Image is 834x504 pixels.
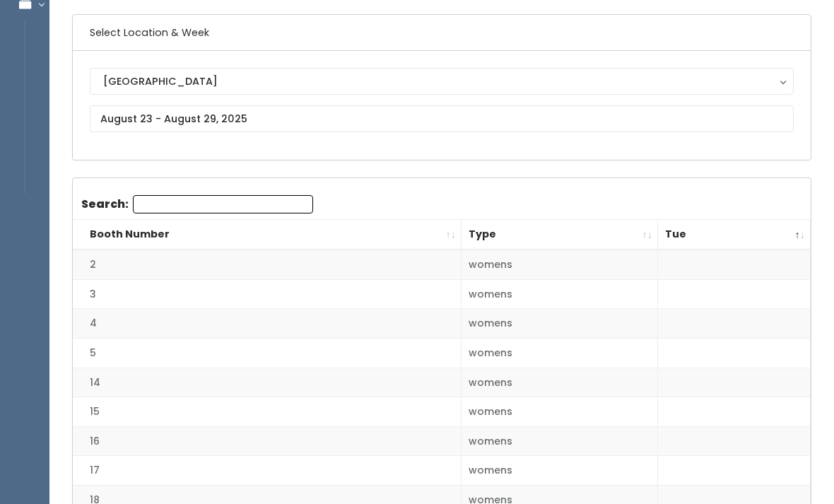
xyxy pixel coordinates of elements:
[462,279,658,309] td: womens
[73,250,462,279] td: 2
[73,220,462,250] th: Booth Number: activate to sort column ascending
[462,250,658,279] td: womens
[73,339,462,368] td: 5
[462,397,658,427] td: womens
[90,68,794,95] button: [GEOGRAPHIC_DATA]
[73,397,462,427] td: 15
[462,309,658,339] td: womens
[462,339,658,368] td: womens
[133,195,313,213] input: Search:
[73,15,811,51] h6: Select Location & Week
[90,105,794,132] input: August 23 - August 29, 2025
[103,74,780,89] div: [GEOGRAPHIC_DATA]
[462,426,658,456] td: womens
[658,220,811,250] th: Tue: activate to sort column descending
[73,456,462,486] td: 17
[73,368,462,397] td: 14
[73,309,462,339] td: 4
[462,368,658,397] td: womens
[462,220,658,250] th: Type: activate to sort column ascending
[81,195,313,213] label: Search:
[73,426,462,456] td: 16
[73,279,462,309] td: 3
[462,456,658,486] td: womens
